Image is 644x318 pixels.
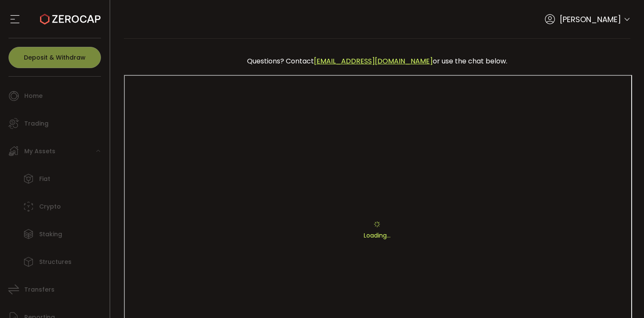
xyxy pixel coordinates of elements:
[560,14,621,25] span: [PERSON_NAME]
[39,201,61,213] span: Crypto
[9,47,101,68] button: Deposit & Withdraw
[314,56,433,66] a: [EMAIL_ADDRESS][DOMAIN_NAME]
[39,228,62,241] span: Staking
[24,90,43,102] span: Home
[24,284,55,296] span: Transfers
[39,173,50,185] span: Fiat
[24,54,86,60] span: Deposit & Withdraw
[39,256,72,268] span: Structures
[128,52,627,71] div: Questions? Contact or use the chat below.
[24,117,49,130] span: Trading
[124,231,631,240] p: Loading...
[24,145,55,158] span: My Assets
